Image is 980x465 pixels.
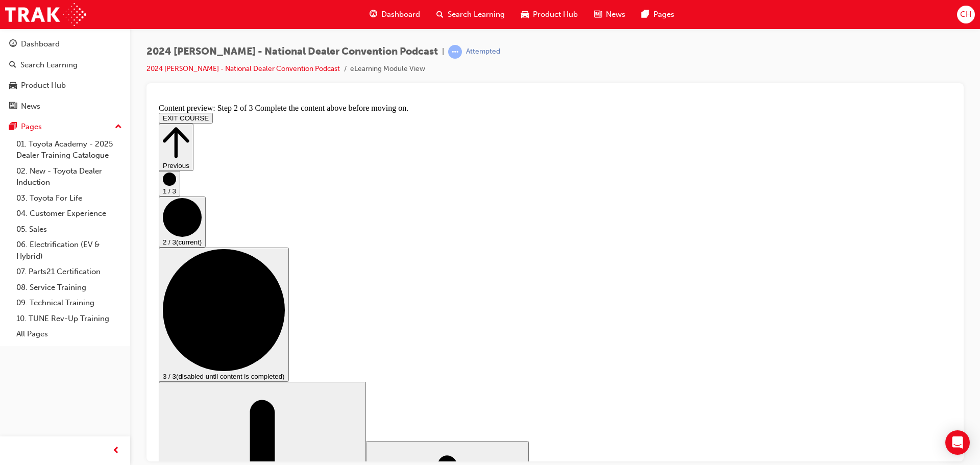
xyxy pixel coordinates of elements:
[466,47,500,57] div: Attempted
[361,4,428,25] a: guage-iconDashboard
[350,63,425,75] li: eLearning Module View
[945,430,970,455] div: Open Intercom Messenger
[12,190,126,206] a: 03. Toyota For Life
[513,4,586,25] a: car-iconProduct Hub
[4,148,134,282] button: 3 / 3(disabled until content is completed)
[12,280,126,296] a: 08. Service Training
[370,8,377,21] span: guage-icon
[653,9,674,20] span: Pages
[12,136,126,163] a: 01. Toyota Academy - 2025 Dealer Training Catalogue
[4,35,126,54] a: Dashboard
[5,3,86,26] img: Trak
[12,264,126,280] a: 07. Parts21 Certification
[533,9,578,20] span: Product Hub
[642,8,649,21] span: pages-icon
[12,206,126,222] a: 04. Customer Experience
[4,4,797,13] div: Content preview: Step 2 of 3 Complete the content above before moving on.
[12,222,126,237] a: 05. Sales
[21,38,60,50] div: Dashboard
[586,4,633,25] a: news-iconNews
[428,4,513,25] a: search-iconSearch Learning
[146,64,340,73] a: 2024 [PERSON_NAME] - National Dealer Convention Podcast
[4,56,126,75] a: Search Learning
[442,46,444,58] span: |
[12,163,126,190] a: 02. New - Toyota Dealer Induction
[12,311,126,327] a: 10. TUNE Rev-Up Training
[12,295,126,311] a: 09. Technical Training
[8,88,21,95] span: 1 / 3
[606,9,625,20] span: News
[115,120,122,134] span: up-icon
[4,13,58,24] button: EXIT COURSE
[448,45,462,59] span: learningRecordVerb_ATTEMPT-icon
[4,97,126,116] a: News
[12,326,126,342] a: All Pages
[8,273,21,281] span: 3 / 3
[12,237,126,264] a: 06. Electrification (EV & Hybrid)
[521,8,529,21] span: car-icon
[146,46,438,58] span: 2024 [PERSON_NAME] - National Dealer Convention Podcast
[594,8,602,21] span: news-icon
[21,101,40,112] div: News
[9,123,17,132] span: pages-icon
[20,59,78,71] div: Search Learning
[4,76,126,95] a: Product Hub
[21,139,47,146] span: (current)
[633,4,682,25] a: pages-iconPages
[4,97,51,148] button: 2 / 3(current)
[9,81,17,90] span: car-icon
[4,33,126,117] button: DashboardSearch LearningProduct HubNews
[957,6,975,23] button: CH
[8,139,21,146] span: 2 / 3
[9,40,17,49] span: guage-icon
[9,102,17,111] span: news-icon
[381,9,420,20] span: Dashboard
[21,121,42,133] div: Pages
[112,445,120,457] span: prev-icon
[4,117,126,136] button: Pages
[9,61,16,70] span: search-icon
[436,8,444,21] span: search-icon
[8,62,35,70] span: Previous
[4,24,39,71] button: Previous
[21,273,130,281] span: (disabled until content is completed)
[448,9,505,20] span: Search Learning
[960,9,971,20] span: CH
[4,71,26,97] button: 1 / 3
[21,80,66,91] div: Product Hub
